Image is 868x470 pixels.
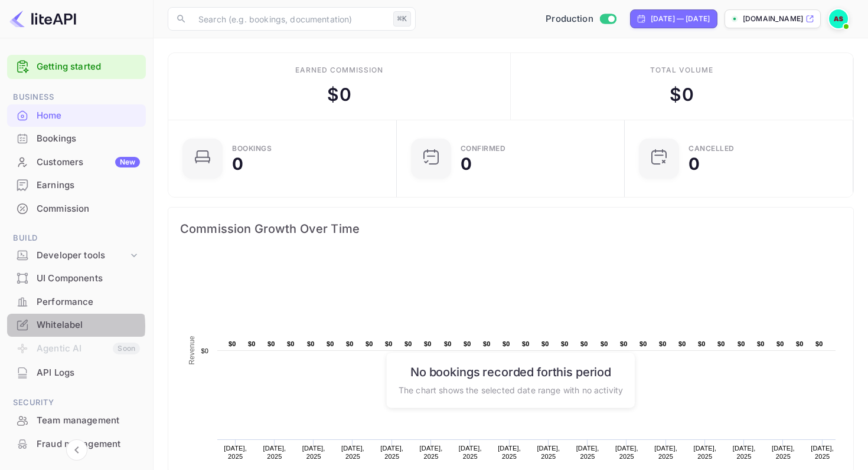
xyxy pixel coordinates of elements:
div: 0 [688,156,700,172]
div: Switch to Sandbox mode [541,12,621,26]
div: Fraud management [7,433,146,456]
text: $0 [346,340,354,347]
img: LiteAPI logo [9,9,76,28]
span: Commission Growth Over Time [180,219,841,238]
div: Bookings [7,127,146,150]
div: UI Components [7,267,146,290]
div: New [115,157,140,167]
text: $0 [201,347,208,354]
text: [DATE], 2025 [733,445,756,460]
a: Bookings [7,127,146,149]
text: $0 [424,340,432,347]
div: Bookings [37,132,140,146]
text: $0 [717,340,725,347]
a: API Logs [7,361,146,383]
div: Whitelabel [7,314,146,337]
text: $0 [229,340,236,347]
div: CANCELLED [688,145,735,152]
div: CustomersNew [7,151,146,174]
text: [DATE], 2025 [772,445,795,460]
div: Earnings [7,174,146,197]
text: $0 [757,340,765,347]
text: $0 [620,340,628,347]
text: [DATE], 2025 [380,445,403,460]
div: Commission [37,202,140,216]
text: [DATE], 2025 [341,445,364,460]
text: $0 [464,340,471,347]
text: [DATE], 2025 [459,445,482,460]
a: Fraud management [7,433,146,455]
div: API Logs [7,361,146,384]
text: $0 [483,340,491,347]
text: $0 [815,340,823,347]
span: Production [546,12,593,26]
input: Search (e.g. bookings, documentation) [191,7,389,31]
div: API Logs [37,366,140,380]
text: $0 [385,340,393,347]
text: $0 [776,340,784,347]
img: Andreas Stefanis [829,9,848,28]
text: $0 [248,340,256,347]
text: [DATE], 2025 [263,445,286,460]
div: Customers [37,156,140,169]
div: Developer tools [7,245,146,266]
div: Home [7,104,146,127]
div: Team management [37,414,140,428]
text: $0 [541,340,549,347]
div: Confirmed [461,145,506,152]
button: Collapse navigation [66,439,87,461]
text: $0 [659,340,667,347]
div: UI Components [37,272,140,285]
text: [DATE], 2025 [537,445,560,460]
div: Earned commission [295,65,383,75]
a: UI Components [7,267,146,289]
text: $0 [639,340,647,347]
text: $0 [502,340,510,347]
text: $0 [287,340,295,347]
text: [DATE], 2025 [811,445,834,460]
div: Bookings [232,145,272,152]
text: $0 [601,340,608,347]
h6: No bookings recorded for this period [399,364,623,379]
text: $0 [444,340,452,347]
div: Getting started [7,55,146,79]
span: Security [7,396,146,409]
text: [DATE], 2025 [654,445,677,460]
text: $0 [404,340,412,347]
p: [DOMAIN_NAME] [743,14,803,24]
a: Performance [7,291,146,313]
div: $ 0 [327,81,351,108]
a: Team management [7,409,146,431]
text: $0 [267,340,275,347]
text: [DATE], 2025 [693,445,716,460]
text: [DATE], 2025 [302,445,325,460]
div: Performance [7,291,146,314]
div: Total volume [650,65,713,75]
p: The chart shows the selected date range with no activity [399,383,623,396]
text: [DATE], 2025 [615,445,638,460]
text: $0 [678,340,686,347]
text: $0 [327,340,334,347]
div: Developer tools [37,249,128,262]
div: ⌘K [393,11,411,27]
div: [DATE] — [DATE] [651,14,710,24]
div: Earnings [37,179,140,192]
div: $ 0 [670,81,693,108]
text: $0 [698,340,706,347]
div: Performance [37,295,140,309]
a: Commission [7,198,146,219]
div: Fraud management [37,438,140,451]
div: Commission [7,198,146,221]
text: [DATE], 2025 [224,445,247,460]
div: Team management [7,409,146,432]
text: [DATE], 2025 [420,445,443,460]
div: Click to change the date range period [630,9,717,28]
span: Build [7,232,146,245]
a: Getting started [37,60,140,74]
a: Home [7,104,146,126]
div: Whitelabel [37,318,140,332]
div: 0 [461,156,472,172]
text: [DATE], 2025 [498,445,521,460]
a: Whitelabel [7,314,146,336]
text: Revenue [188,336,196,364]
